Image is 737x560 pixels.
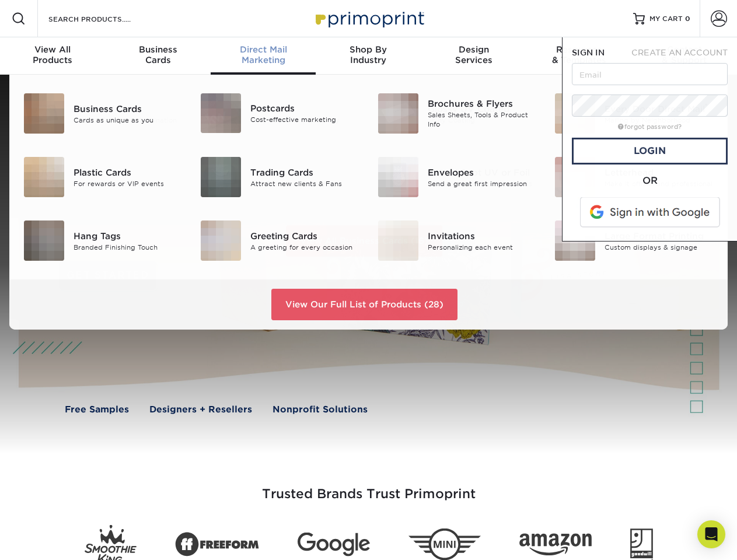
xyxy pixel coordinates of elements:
[105,44,210,55] span: Business
[74,102,183,115] div: Silk Laminated
[211,44,316,65] div: Marketing
[250,178,359,188] div: Soft Touch Lamination
[572,174,728,188] div: OR
[23,152,183,202] a: Plastic Business Cards Plastic Clear, White, or Frosted
[298,533,370,556] img: Google
[105,37,210,75] a: BusinessCards
[211,37,316,75] a: Direct MailMarketing
[201,157,241,197] img: Velvet Business Cards
[554,152,714,202] a: Inline Foil Business Cards Inline Foil Unlimited Foil Colors
[105,44,210,65] div: Cards
[630,528,653,560] img: Goodwill
[316,44,421,65] div: Industry
[572,48,605,57] span: SIGN IN
[211,44,316,55] span: Direct Mail
[555,157,595,197] img: Inline Foil Business Cards
[24,93,64,134] img: Silk Laminated Business Cards
[631,48,728,57] span: CREATE AN ACCOUNT
[74,178,183,188] div: Clear, White, or Frosted
[201,93,241,134] img: Matte Business Cards
[316,44,421,55] span: Shop By
[428,115,537,125] div: Shiny Coating
[74,115,183,125] div: Smooth Protective Lamination
[250,102,359,115] div: Matte
[519,534,592,556] img: Amazon
[421,44,526,55] span: Design
[310,6,427,31] img: Primoprint
[428,102,537,115] div: Glossy UV Coated
[526,37,631,75] a: Resources& Templates
[200,89,359,138] a: Matte Business Cards Matte Dull, Flat Finish, Not Shiny
[572,138,728,164] a: Login
[27,459,710,516] h3: Trusted Brands Trust Primoprint
[554,89,714,138] a: Painted Edge Business Cards Painted Edge Our Thickest (32PT) Stock
[421,37,526,75] a: DesignServices
[526,44,631,65] div: & Templates
[572,63,728,85] input: Email
[378,89,537,138] a: Glossy UV Coated Business Cards Glossy UV Coated Shiny Coating
[428,166,537,178] div: Raised Spot UV or Foil
[250,166,359,178] div: Velvet
[271,289,457,320] a: View Our Full List of Products (28)
[200,152,359,202] a: Velvet Business Cards Velvet Soft Touch Lamination
[378,93,418,134] img: Glossy UV Coated Business Cards
[316,37,421,75] a: Shop ByIndustry
[649,14,683,24] span: MY CART
[250,115,359,125] div: Dull, Flat Finish, Not Shiny
[428,178,537,188] div: Printed on our Premium Cards
[74,166,183,178] div: Plastic
[47,12,161,26] input: SEARCH PRODUCTS.....
[555,93,595,134] img: Painted Edge Business Cards
[697,520,725,548] div: Open Intercom Messenger
[618,123,682,131] a: forgot password?
[24,157,64,197] img: Plastic Business Cards
[378,152,537,202] a: Raised Spot UV or Foil Business Cards Raised Spot UV or Foil Printed on our Premium Cards
[421,44,526,65] div: Services
[685,15,690,23] span: 0
[23,89,183,138] a: Silk Laminated Business Cards Silk Laminated Smooth Protective Lamination
[526,44,631,55] span: Resources
[378,157,418,197] img: Raised Spot UV or Foil Business Cards
[286,225,442,257] a: View All Business Cards (16)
